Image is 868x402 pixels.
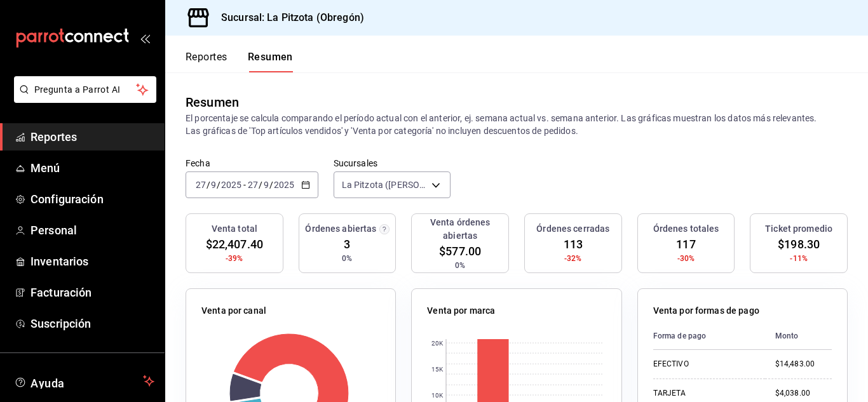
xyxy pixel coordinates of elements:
[186,159,318,168] label: Fecha
[248,51,293,72] button: Resumen
[778,236,820,253] span: $198.30
[31,191,154,208] span: Configuración
[247,180,259,190] input: --
[31,253,154,270] span: Inventarios
[206,236,263,253] span: $22,407.40
[186,93,239,112] div: Resumen
[765,323,832,350] th: Monto
[653,359,755,370] div: EFECTIVO
[564,253,582,264] span: -32%
[273,180,295,190] input: ----
[31,159,154,177] span: Menú
[427,304,495,318] p: Venta por marca
[344,236,350,253] span: 3
[186,51,227,72] button: Reportes
[439,243,481,260] span: $577.00
[536,222,609,236] h3: Órdenes cerradas
[653,222,719,236] h3: Órdenes totales
[334,159,451,168] label: Sucursales
[243,180,246,190] span: -
[305,222,376,236] h3: Órdenes abiertas
[775,388,832,399] div: $4,038.00
[195,180,207,190] input: --
[259,180,262,190] span: /
[210,180,217,190] input: --
[226,253,243,264] span: -39%
[765,222,832,236] h3: Ticket promedio
[14,76,156,103] button: Pregunta a Parrot AI
[217,180,220,190] span: /
[34,83,137,97] span: Pregunta a Parrot AI
[31,128,154,145] span: Reportes
[263,180,269,190] input: --
[269,180,273,190] span: /
[790,253,808,264] span: -11%
[31,373,138,389] span: Ayuda
[676,236,695,253] span: 117
[186,51,293,72] div: navigation tabs
[31,222,154,239] span: Personal
[140,33,150,43] button: open_drawer_menu
[207,180,210,190] span: /
[31,284,154,301] span: Facturación
[431,392,444,399] text: 10K
[342,253,352,264] span: 0%
[417,216,503,243] h3: Venta órdenes abiertas
[653,388,755,399] div: TARJETA
[564,236,583,253] span: 113
[653,323,765,350] th: Forma de pago
[211,10,364,25] h3: Sucursal: La Pitzota (Obregón)
[220,180,242,190] input: ----
[455,260,465,271] span: 0%
[653,304,759,318] p: Venta por formas de pago
[9,92,156,105] a: Pregunta a Parrot AI
[31,315,154,332] span: Suscripción
[212,222,257,236] h3: Venta total
[342,178,427,191] span: La Pitzota ([PERSON_NAME])
[677,253,695,264] span: -30%
[431,366,444,373] text: 15K
[775,359,832,370] div: $14,483.00
[201,304,266,318] p: Venta por canal
[431,340,444,347] text: 20K
[186,112,848,137] p: El porcentaje se calcula comparando el período actual con el anterior, ej. semana actual vs. sema...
